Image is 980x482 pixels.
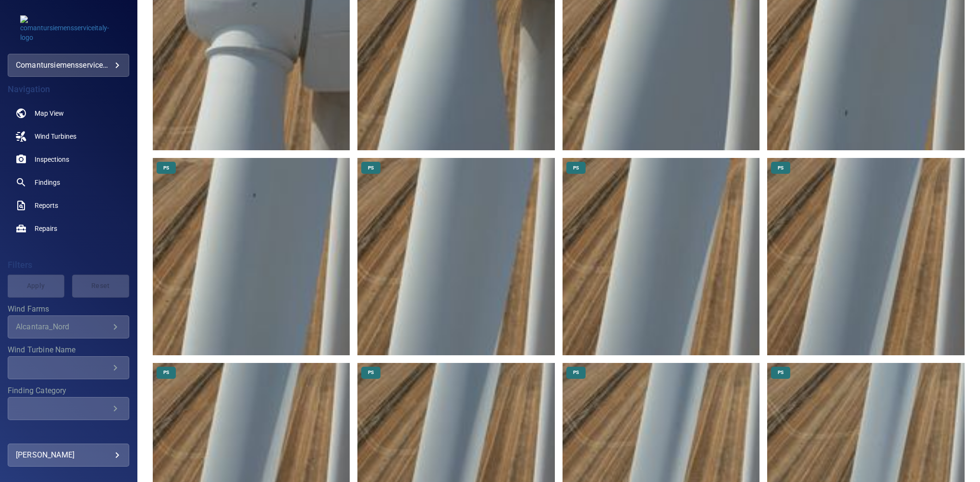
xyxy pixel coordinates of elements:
[567,165,585,171] span: PS
[20,15,116,42] img: comantursiemensserviceitaly-logo
[8,428,129,435] label: Finding Type
[8,346,129,354] label: Wind Turbine Name
[8,54,129,77] div: comantursiemensserviceitaly
[8,315,129,338] div: Wind Farms
[35,132,76,141] span: Wind Turbines
[35,155,69,164] span: Inspections
[8,148,129,171] a: inspections noActive
[8,194,129,217] a: reports noActive
[16,322,110,331] div: Alcantara_Nord
[8,84,129,94] h4: Navigation
[772,165,789,171] span: PS
[8,125,129,148] a: windturbines noActive
[772,369,789,376] span: PS
[567,369,585,376] span: PS
[8,397,129,420] div: Finding Category
[35,201,58,210] span: Reports
[16,58,121,73] div: comantursiemensserviceitaly
[8,171,129,194] a: findings noActive
[8,387,129,395] label: Finding Category
[16,447,121,463] div: [PERSON_NAME]
[8,217,129,240] a: repairs noActive
[35,108,64,118] span: Map View
[158,369,175,376] span: PS
[8,356,129,379] div: Wind Turbine Name
[35,178,60,187] span: Findings
[362,369,380,376] span: PS
[8,102,129,125] a: map noActive
[8,305,129,313] label: Wind Farms
[8,260,129,270] h4: Filters
[362,165,380,171] span: PS
[158,165,175,171] span: PS
[35,224,57,233] span: Repairs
